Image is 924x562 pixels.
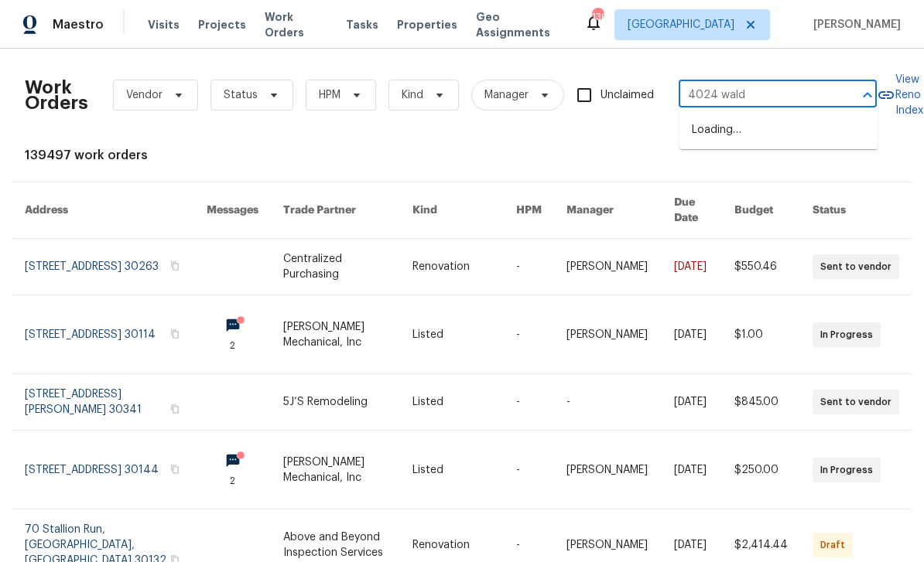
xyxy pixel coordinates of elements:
td: [PERSON_NAME] [554,239,662,295]
td: Centralized Purchasing [271,239,400,295]
td: Listed [400,374,504,431]
td: 5J’S Remodeling [271,374,400,431]
td: - [504,431,554,509]
span: Maestro [53,17,104,32]
span: Status [224,87,258,103]
button: Copy Address [168,259,182,273]
div: 139497 work orders [25,148,899,163]
td: - [554,374,662,431]
td: - [504,374,554,431]
th: Due Date [662,182,722,239]
button: Close [857,84,878,106]
span: [PERSON_NAME] [807,17,901,32]
button: Copy Address [168,462,182,476]
th: Budget [722,182,800,239]
span: Projects [198,17,246,32]
td: Renovation [400,239,504,295]
button: Copy Address [168,402,182,416]
td: [PERSON_NAME] [554,295,662,374]
th: Status [800,182,912,239]
span: Manager [484,87,529,103]
button: Copy Address [168,327,182,341]
input: Enter in an address [679,83,833,107]
td: [PERSON_NAME] Mechanical, Inc [271,295,400,374]
span: Geo Assignments [476,9,566,40]
span: Vendor [126,87,163,103]
span: Tasks [346,19,378,30]
th: Manager [554,182,662,239]
td: [PERSON_NAME] [554,431,662,509]
td: Listed [400,431,504,509]
td: - [504,239,554,295]
td: [PERSON_NAME] Mechanical, Inc [271,431,400,509]
span: HPM [319,87,341,103]
th: Trade Partner [271,182,400,239]
span: Kind [402,87,423,103]
div: Loading… [679,111,878,149]
th: HPM [504,182,554,239]
span: Visits [148,17,180,32]
th: Address [12,182,194,239]
span: Properties [397,17,457,32]
span: Unclaimed [601,87,654,104]
th: Kind [400,182,504,239]
td: Listed [400,295,504,374]
th: Messages [194,182,271,239]
td: - [504,295,554,374]
span: Work Orders [265,9,327,40]
div: 130 [592,9,603,25]
a: View Reno Index [877,72,923,118]
span: [GEOGRAPHIC_DATA] [628,17,734,32]
h2: Work Orders [25,80,88,111]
